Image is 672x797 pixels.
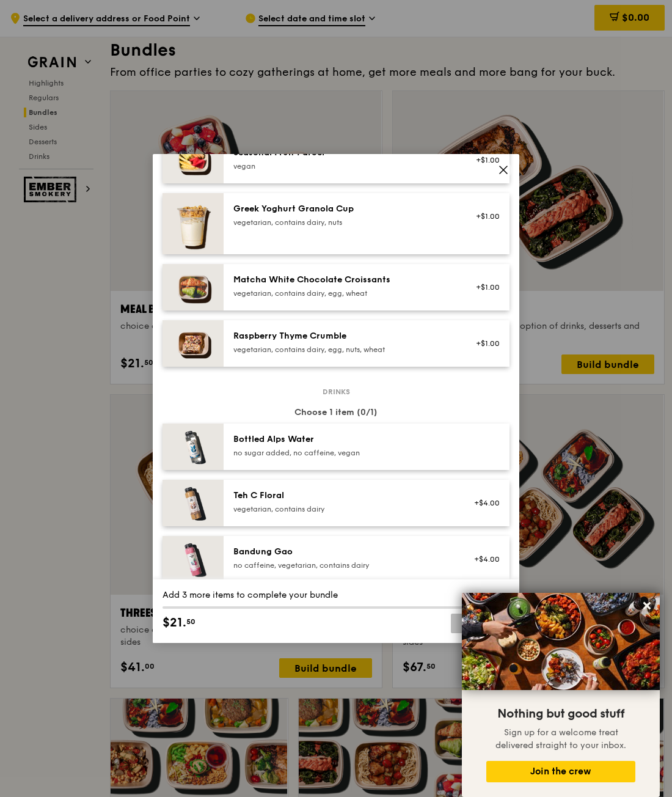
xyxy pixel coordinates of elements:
[462,593,660,690] img: DSC07876-Edit02-Large.jpeg
[233,218,453,227] div: vegetarian, contains dairy, nuts
[163,536,224,582] img: daily_normal_HORZ-bandung-gao.jpg
[467,155,500,165] div: +$1.00
[163,589,509,601] div: Add 3 more items to complete your bundle
[163,320,224,367] img: daily_normal_Raspberry_Thyme_Crumble__Horizontal_.jpg
[467,211,500,221] div: +$1.00
[233,504,453,514] div: vegetarian, contains dairy
[233,490,453,502] div: Teh C Floral
[233,345,453,354] div: vegetarian, contains dairy, egg, nuts, wheat
[637,596,657,615] button: Close
[233,448,453,458] div: no sugar added, no caffeine, vegan
[467,554,500,564] div: +$4.00
[163,264,224,310] img: daily_normal_Matcha_White_Chocolate_Croissants-HORZ.jpg
[233,546,453,558] div: Bandung Gao
[233,274,453,286] div: Matcha White Chocolate Croissants
[163,424,224,470] img: daily_normal_HORZ-bottled-alps-water.jpg
[163,480,224,526] img: daily_normal_HORZ-teh-c-floral.jpg
[163,614,186,632] span: $21.
[318,387,355,397] span: Drinks
[233,288,453,298] div: vegetarian, contains dairy, egg, wheat
[467,498,500,508] div: +$4.00
[233,560,453,570] div: no caffeine, vegetarian, contains dairy
[495,727,626,751] span: Sign up for a welcome treat delivered straight to your inbox.
[163,406,509,419] div: Choose 1 item (0/1)
[163,137,224,183] img: daily_normal_Seasonal_Fruit_Parcel__Horizontal_.jpg
[467,339,500,348] div: +$1.00
[467,282,500,292] div: +$1.00
[497,707,624,721] span: Nothing but good stuff
[163,193,224,254] img: daily_normal_Greek_Yoghurt_Granola_Cup.jpeg
[451,614,509,633] a: Add
[233,161,453,171] div: vegan
[186,617,195,626] span: 50
[233,433,453,446] div: Bottled Alps Water
[486,761,635,782] button: Join the crew
[233,203,453,215] div: Greek Yoghurt Granola Cup
[233,330,453,342] div: Raspberry Thyme Crumble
